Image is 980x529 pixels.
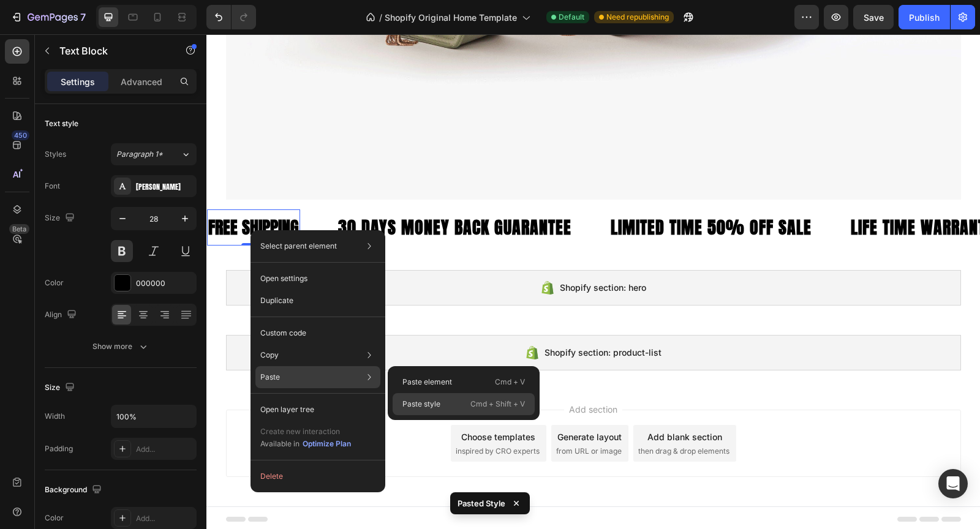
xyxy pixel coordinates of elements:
[303,438,351,449] div: Optimize Plan
[116,149,163,160] span: Paragraph 1*
[136,444,194,455] div: Add...
[249,411,333,422] span: inspired by CRO experts
[206,34,980,529] iframe: To enrich screen reader interactions, please activate Accessibility in Grammarly extension settings
[206,5,256,29] div: Undo/Redo
[260,404,314,415] p: Open layer tree
[402,377,452,388] p: Paste element
[45,181,60,192] div: Font
[45,411,65,422] div: Width
[350,411,415,422] span: from URL or image
[385,11,517,24] span: Shopify Original Home Template
[403,180,606,206] div: LIMITED TIME 50% OFF SALE
[45,277,64,288] div: Color
[61,75,95,88] p: Settings
[111,143,197,165] button: Paragraph 1*
[45,210,77,227] div: Size
[441,396,516,409] div: Add blank section
[260,372,280,383] p: Paste
[606,12,669,23] span: Need republishing
[495,376,525,388] p: Cmd + V
[358,369,416,381] span: Add section
[45,482,104,498] div: Background
[45,380,77,396] div: Size
[45,118,78,129] div: Text style
[45,336,197,358] button: Show more
[45,443,73,454] div: Padding
[938,469,968,498] div: Open Intercom Messenger
[864,12,884,23] span: Save
[260,241,337,252] p: Select parent element
[260,295,293,306] p: Duplicate
[470,398,525,410] p: Cmd + Shift + V
[899,5,950,29] button: Publish
[260,350,279,361] p: Copy
[111,405,196,427] input: Auto
[121,75,162,88] p: Advanced
[255,465,380,487] button: Delete
[909,11,940,24] div: Publish
[402,399,440,410] p: Paste style
[351,396,415,409] div: Generate layout
[59,43,164,58] p: Text Block
[255,396,329,409] div: Choose templates
[80,10,86,24] p: 7
[432,411,523,422] span: then drag & drop elements
[12,130,29,140] div: 450
[458,497,505,509] p: Pasted Style
[853,5,894,29] button: Save
[353,246,440,261] span: Shopify section: hero
[559,12,584,23] span: Default
[302,438,352,450] button: Optimize Plan
[379,11,382,24] span: /
[338,311,455,326] span: Shopify section: product-list
[5,5,91,29] button: 7
[136,181,194,192] div: [PERSON_NAME]
[45,512,64,523] div: Color
[260,273,307,284] p: Open settings
[9,224,29,234] div: Beta
[45,149,66,160] div: Styles
[136,278,194,289] div: 000000
[260,328,306,339] p: Custom code
[260,439,300,448] span: Available in
[260,426,352,438] p: Create new interaction
[643,180,789,206] div: LIFE TIME WARRANTY
[136,513,194,524] div: Add...
[45,307,79,323] div: Align
[92,340,149,353] div: Show more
